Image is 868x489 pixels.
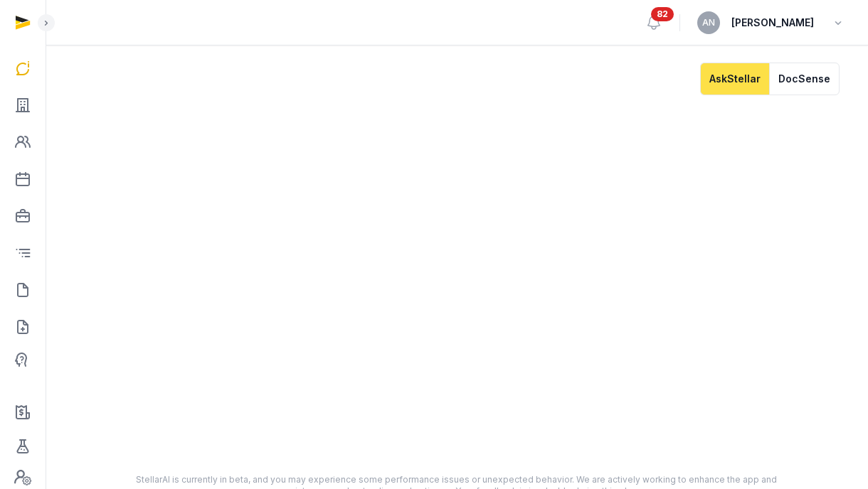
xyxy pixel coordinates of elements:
[731,14,814,31] span: [PERSON_NAME]
[702,18,715,27] span: AN
[700,63,769,95] button: AskStellar
[769,63,840,95] button: DocSense
[651,7,674,21] span: 82
[697,11,720,34] button: AN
